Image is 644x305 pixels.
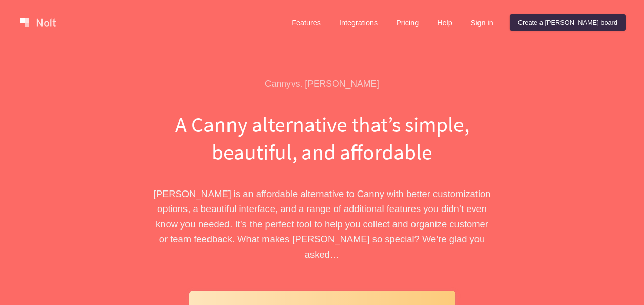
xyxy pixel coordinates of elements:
a: Features [283,14,329,31]
a: Create a [PERSON_NAME] board [510,14,626,31]
a: Pricing [388,14,427,31]
p: [PERSON_NAME] is an affordable alternative to Canny with better customization options, a beautifu... [146,186,499,262]
a: Sign in [463,14,502,31]
a: Help [429,14,461,31]
h1: A Canny alternative that’s simple, beautiful, and affordable [146,110,499,166]
div: Canny vs. [PERSON_NAME] [146,78,499,90]
a: Integrations [331,14,386,31]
